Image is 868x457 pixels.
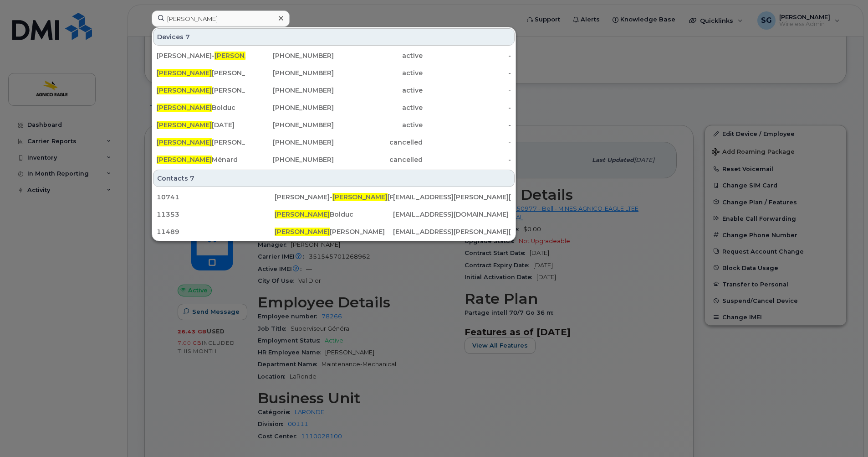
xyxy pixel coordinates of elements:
[423,103,511,112] div: -
[334,138,423,147] div: cancelled
[423,138,511,147] div: -
[334,103,423,112] div: active
[157,120,245,130] div: [DATE]
[393,227,511,236] div: [EMAIL_ADDRESS][PERSON_NAME][DOMAIN_NAME]
[245,86,334,95] div: [PHONE_NUMBER]
[245,138,334,147] div: [PHONE_NUMBER]
[153,82,515,99] a: [PERSON_NAME][PERSON_NAME][PHONE_NUMBER]active-
[334,51,423,60] div: active
[423,51,511,60] div: -
[245,68,334,78] div: [PHONE_NUMBER]
[153,223,515,240] a: 11489[PERSON_NAME][PERSON_NAME][EMAIL_ADDRESS][PERSON_NAME][DOMAIN_NAME]
[185,32,190,42] span: 7
[393,210,511,219] div: [EMAIL_ADDRESS][DOMAIN_NAME]
[157,192,275,202] div: 10741
[214,52,270,60] span: [PERSON_NAME]
[153,99,515,116] a: [PERSON_NAME]Bolduc[PHONE_NUMBER]active-
[245,120,334,130] div: [PHONE_NUMBER]
[153,189,515,205] a: 10741[PERSON_NAME]-[PERSON_NAME][PERSON_NAME][EMAIL_ADDRESS][PERSON_NAME][DOMAIN_NAME]
[153,47,515,64] a: [PERSON_NAME]-[PERSON_NAME][PERSON_NAME][PHONE_NUMBER]active-
[423,120,511,130] div: -
[334,68,423,78] div: active
[190,174,194,183] span: 7
[393,192,511,202] div: [EMAIL_ADDRESS][PERSON_NAME][DOMAIN_NAME]
[157,103,245,112] div: Bolduc
[157,227,275,236] div: 11489
[152,10,290,27] input: Find something...
[157,69,212,77] span: [PERSON_NAME]
[153,170,515,187] div: Contacts
[157,156,212,164] span: [PERSON_NAME]
[275,210,330,218] span: [PERSON_NAME]
[153,206,515,223] a: 11353[PERSON_NAME]Bolduc[EMAIL_ADDRESS][DOMAIN_NAME]
[157,68,245,78] div: [PERSON_NAME]
[157,138,212,146] span: [PERSON_NAME]
[334,120,423,130] div: active
[153,134,515,151] a: [PERSON_NAME][PERSON_NAME][PHONE_NUMBER]cancelled-
[245,103,334,112] div: [PHONE_NUMBER]
[157,86,245,95] div: [PERSON_NAME]
[245,51,334,60] div: [PHONE_NUMBER]
[153,151,515,168] a: [PERSON_NAME]Ménard[PHONE_NUMBER]cancelled-
[334,155,423,164] div: cancelled
[334,86,423,95] div: active
[423,155,511,164] div: -
[245,155,334,164] div: [PHONE_NUMBER]
[153,117,515,133] a: [PERSON_NAME][DATE][PHONE_NUMBER]active-
[157,86,212,94] span: [PERSON_NAME]
[275,192,393,202] div: [PERSON_NAME]- [PERSON_NAME]
[157,51,245,60] div: [PERSON_NAME]- [PERSON_NAME]
[275,228,330,236] span: [PERSON_NAME]
[157,210,275,219] div: 11353
[332,193,388,201] span: [PERSON_NAME]
[423,68,511,78] div: -
[275,210,393,219] div: Bolduc
[157,155,245,164] div: Ménard
[153,28,515,46] div: Devices
[157,104,212,112] span: [PERSON_NAME]
[157,121,212,129] span: [PERSON_NAME]
[153,65,515,81] a: [PERSON_NAME][PERSON_NAME][PHONE_NUMBER]active-
[157,138,245,147] div: [PERSON_NAME]
[275,227,393,236] div: [PERSON_NAME]
[423,86,511,95] div: -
